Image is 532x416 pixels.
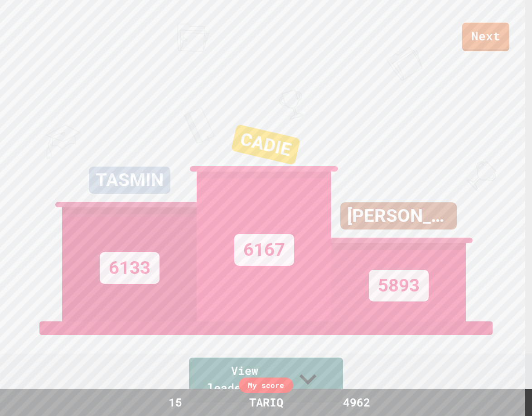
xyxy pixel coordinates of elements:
div: TARIQ [240,394,292,411]
div: 15 [141,394,209,411]
div: TASMIN [89,167,170,194]
div: CADIE [231,124,300,165]
div: My score [239,378,293,393]
a: Next [462,23,509,51]
div: [PERSON_NAME] [340,202,457,230]
div: 6167 [234,234,294,266]
div: 5893 [369,270,429,301]
div: 4962 [323,394,391,411]
a: View leaderboard [189,358,343,402]
div: 6133 [100,252,160,284]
